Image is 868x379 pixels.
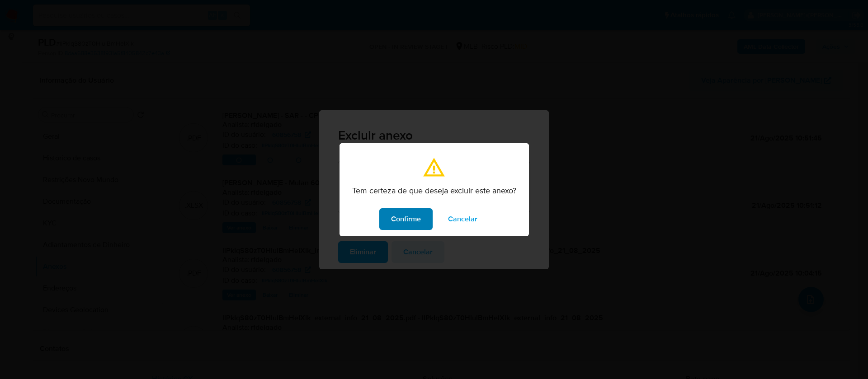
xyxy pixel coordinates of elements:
span: Confirme [391,209,421,229]
span: Cancelar [448,209,477,229]
div: modal_confirmation.title [340,143,529,236]
button: modal_confirmation.confirm [379,208,433,230]
p: Tem certeza de que deseja excluir este anexo? [352,186,516,196]
button: modal_confirmation.cancel [436,208,489,230]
